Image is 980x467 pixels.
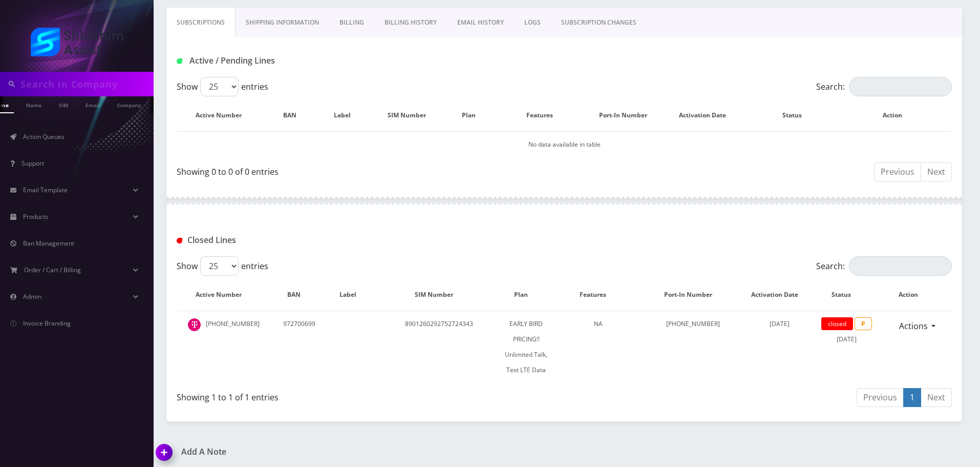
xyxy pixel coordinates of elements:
[376,100,449,130] th: SIM Number: activate to sort column ascending
[270,280,328,310] th: BAN: activate to sort column ascending
[499,100,591,130] th: Features: activate to sort column ascending
[23,186,68,194] span: Email Template
[270,311,328,383] td: 972700699
[447,8,514,37] a: EMAIL HISTORY
[320,100,375,130] th: Label: activate to sort column ascending
[855,317,872,330] span: P
[329,280,378,310] th: Label: activate to sort column ascending
[876,280,951,310] th: Action : activate to sort column ascending
[665,100,750,130] th: Activation Date: activate to sort column ascending
[200,256,239,276] select: Showentries
[514,8,551,37] a: LOGS
[20,74,151,94] input: Search in Company
[378,311,500,383] td: 8901260292752724343
[751,100,843,130] th: Status: activate to sort column ascending
[24,266,81,274] span: Order / Cart / Billing
[22,159,44,168] span: Support
[551,8,647,37] a: SUBSCRIPTION CHANGES
[552,280,644,310] th: Features: activate to sort column ascending
[501,311,551,383] td: EARLY BIRD PRICING!! Unlimited Talk, Text LTE Data
[818,311,875,383] td: [DATE]
[178,311,269,383] td: [PHONE_NUMBER]
[374,8,447,37] a: Billing History
[816,77,952,96] label: Search:
[23,212,48,221] span: Products
[177,56,425,66] h1: Active / Pending Lines
[177,238,182,243] img: Closed Lines
[552,311,644,383] td: NA
[849,256,952,276] input: Search:
[645,280,741,310] th: Port-In Number: activate to sort column ascending
[177,235,425,245] h1: Closed Lines
[177,58,182,64] img: Active / Pending Lines
[874,163,921,181] a: Previous
[645,311,741,383] td: [PHONE_NUMBER]
[112,96,146,112] a: Company
[23,292,41,301] span: Admin
[818,280,875,310] th: Status: activate to sort column ascending
[23,319,71,328] span: Invoice Branding
[177,387,557,403] div: Showing 1 to 1 of 1 entries
[857,388,904,407] a: Previous
[31,28,123,56] img: Shluchim Assist
[178,280,269,310] th: Active Number: activate to sort column descending
[178,131,951,157] td: No data available in table
[501,280,551,310] th: Plan: activate to sort column ascending
[821,317,853,330] span: closed
[892,316,934,336] a: Actions
[166,8,236,37] a: Subscriptions
[177,256,268,276] label: Show entries
[592,100,665,130] th: Port-In Number: activate to sort column ascending
[329,8,374,37] a: Billing
[178,100,269,130] th: Active Number: activate to sort column ascending
[921,388,952,407] a: Next
[450,100,498,130] th: Plan: activate to sort column ascending
[80,96,105,112] a: Email
[742,280,817,310] th: Activation Date: activate to sort column ascending
[378,280,500,310] th: SIM Number: activate to sort column ascending
[188,318,201,331] img: t_img.png
[921,163,952,181] a: Next
[23,239,74,248] span: Ban Management
[816,256,952,276] label: Search:
[177,161,557,178] div: Showing 0 to 0 of 0 entries
[770,319,790,328] span: [DATE]
[156,447,557,457] a: Add A Note
[21,96,47,112] a: Name
[236,8,329,37] a: Shipping Information
[177,77,268,96] label: Show entries
[844,100,951,130] th: Action: activate to sort column ascending
[54,96,73,112] a: SIM
[23,132,65,141] span: Action Queues
[200,77,239,96] select: Showentries
[270,100,319,130] th: BAN: activate to sort column ascending
[849,77,952,96] input: Search:
[903,388,921,407] a: 1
